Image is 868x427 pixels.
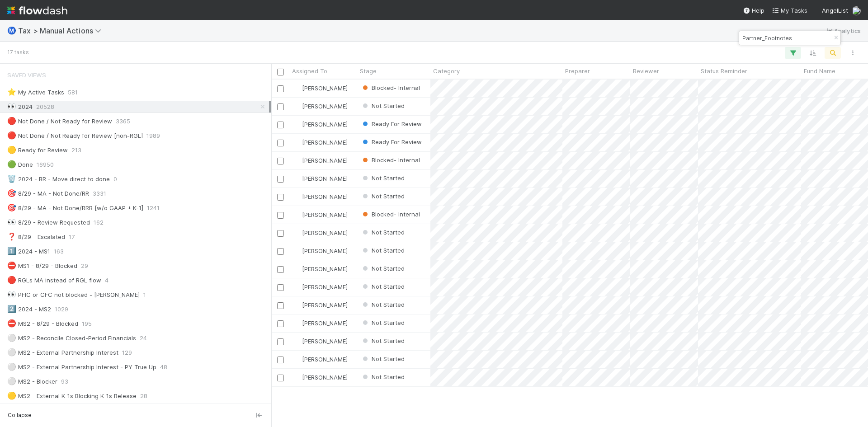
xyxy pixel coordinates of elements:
[68,87,78,98] span: 581
[7,246,50,257] div: 2024 - MS1
[277,103,284,110] input: Toggle Row Selected
[293,175,301,182] img: avatar_cfa6ccaa-c7d9-46b3-b608-2ec56ecf97ad.png
[293,103,301,110] img: avatar_711f55b7-5a46-40da-996f-bc93b6b86381.png
[7,347,118,358] div: MS2 - External Partnership Interest
[7,159,33,170] div: Done
[37,159,54,170] span: 16950
[293,374,301,381] img: avatar_d45d11ee-0024-4901-936f-9df0a9cc3b4e.png
[302,265,348,272] span: [PERSON_NAME]
[277,122,284,128] input: Toggle Row Selected
[277,158,284,164] input: Toggle Row Selected
[7,217,90,228] div: 8/29 - Review Requested
[277,284,284,291] input: Toggle Row Selected
[277,85,284,92] input: Toggle Row Selected
[302,157,348,164] span: [PERSON_NAME]
[372,355,405,362] span: Not Started
[822,7,848,14] span: AngelList
[61,376,68,387] span: 93
[8,411,32,419] span: Collapse
[146,130,160,141] span: 1989
[701,66,747,75] span: Status Reminder
[7,87,64,98] div: My Active Tasks
[7,361,156,373] div: MS2 - External Partnership Interest - PY True Up
[69,231,75,243] span: 17
[18,26,106,35] span: Tax > Manual Actions
[122,347,132,358] span: 129
[277,176,284,183] input: Toggle Row Selected
[36,101,54,113] span: 20528
[7,27,16,34] span: Ⓜ️
[7,101,33,113] div: 2024
[293,247,301,254] img: avatar_cfa6ccaa-c7d9-46b3-b608-2ec56ecf97ad.png
[147,202,160,214] span: 1241
[277,230,284,237] input: Toggle Row Selected
[7,130,143,141] div: Not Done / Not Ready for Review [non-RGL]
[7,146,16,154] span: 🟡
[293,356,301,363] img: avatar_d45d11ee-0024-4901-936f-9df0a9cc3b4e.png
[7,160,16,168] span: 🟢
[372,211,420,218] span: Blocked- Internal
[852,6,861,15] img: avatar_e41e7ae5-e7d9-4d8d-9f56-31b0d7a2f4fd.png
[7,88,16,96] span: ⭐
[160,361,167,373] span: 48
[82,318,92,329] span: 195
[7,189,16,197] span: 🎯
[433,66,460,75] span: Category
[293,319,301,327] img: avatar_711f55b7-5a46-40da-996f-bc93b6b86381.png
[7,202,143,214] div: 8/29 - MA - Not Done/RRR [w/o GAAP + K-1]
[293,157,301,164] img: avatar_e41e7ae5-e7d9-4d8d-9f56-31b0d7a2f4fd.png
[7,218,16,226] span: 👀
[293,283,301,291] img: avatar_cfa6ccaa-c7d9-46b3-b608-2ec56ecf97ad.png
[372,192,405,200] span: Not Started
[7,319,16,327] span: ⛔
[7,289,140,300] div: PFIC or CFC not blocked - [PERSON_NAME]
[7,276,16,284] span: 🔴
[372,102,405,109] span: Not Started
[293,139,301,146] img: avatar_711f55b7-5a46-40da-996f-bc93b6b86381.png
[277,212,284,219] input: Toggle Row Selected
[302,84,348,92] span: [PERSON_NAME]
[277,140,284,146] input: Toggle Row Selected
[7,390,137,402] div: MS2 - External K-1s Blocking K-1s Release
[293,338,301,345] img: avatar_cfa6ccaa-c7d9-46b3-b608-2ec56ecf97ad.png
[293,121,301,128] img: avatar_711f55b7-5a46-40da-996f-bc93b6b86381.png
[302,283,348,291] span: [PERSON_NAME]
[7,392,16,399] span: 🟡
[372,265,405,272] span: Not Started
[372,247,405,254] span: Not Started
[7,204,16,211] span: 🎯
[7,376,57,387] div: MS2 - Blocker
[302,338,348,345] span: [PERSON_NAME]
[293,193,301,200] img: avatar_d45d11ee-0024-4901-936f-9df0a9cc3b4e.png
[372,283,405,290] span: Not Started
[302,374,348,381] span: [PERSON_NAME]
[277,302,284,309] input: Toggle Row Selected
[7,66,46,84] span: Saved Views
[113,174,117,185] span: 0
[293,265,301,272] img: avatar_d45d11ee-0024-4901-936f-9df0a9cc3b4e.png
[277,375,284,381] input: Toggle Row Selected
[372,319,405,326] span: Not Started
[372,84,420,91] span: Blocked- Internal
[372,174,405,182] span: Not Started
[54,246,64,257] span: 163
[277,338,284,345] input: Toggle Row Selected
[293,84,301,92] img: avatar_711f55b7-5a46-40da-996f-bc93b6b86381.png
[372,138,422,145] span: Ready For Review
[140,390,147,402] span: 28
[633,66,659,75] span: Reviewer
[372,229,405,236] span: Not Started
[292,66,327,75] span: Assigned To
[7,348,16,356] span: ⚪
[743,6,764,15] div: Help
[302,139,348,146] span: [PERSON_NAME]
[7,363,16,371] span: ⚪
[372,337,405,344] span: Not Started
[7,231,65,243] div: 8/29 - Escalated
[302,319,348,327] span: [PERSON_NAME]
[360,66,377,75] span: Stage
[7,174,110,185] div: 2024 - BR - Move direct to done
[105,275,108,286] span: 4
[7,233,16,240] span: ❓
[302,193,348,200] span: [PERSON_NAME]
